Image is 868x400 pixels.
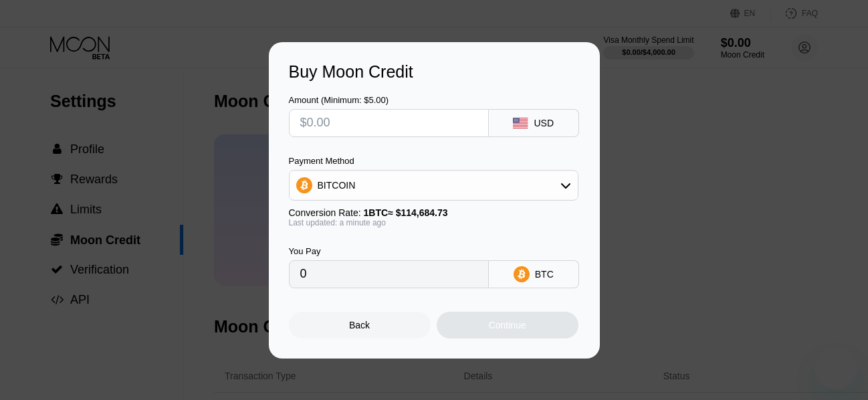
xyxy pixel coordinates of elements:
[290,172,578,199] div: BITCOIN
[289,207,578,218] div: Conversion Rate:
[349,320,370,330] div: Back
[289,312,431,338] div: Back
[289,156,578,166] div: Payment Method
[318,180,356,191] div: BITCOIN
[289,218,578,227] div: Last updated: a minute ago
[534,118,554,128] div: USD
[289,95,489,105] div: Amount (Minimum: $5.00)
[535,269,554,280] div: BTC
[300,110,477,136] input: $0.00
[815,346,857,389] iframe: Button to launch messaging window
[289,246,489,256] div: You Pay
[364,207,448,218] span: 1 BTC ≈ $114,684.73
[289,62,580,82] div: Buy Moon Credit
